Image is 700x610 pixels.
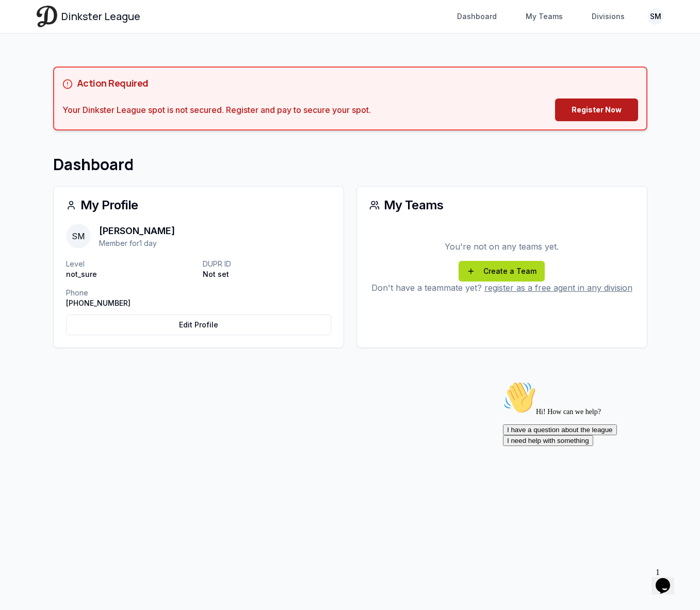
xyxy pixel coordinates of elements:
span: Dinkster League [61,9,140,24]
div: My Profile [66,199,331,211]
div: My Teams [369,199,634,211]
div: 👋Hi! How can we help?I have a question about the leagueI need help with something [4,4,190,69]
button: I have a question about the league [4,47,118,58]
a: Create a Team [459,261,545,282]
span: Hi! How can we help? [4,31,102,39]
a: Edit Profile [66,315,331,335]
button: SM [647,8,664,25]
a: register as a free agent in any division [484,283,632,293]
span: SM [66,224,91,249]
p: You're not on any teams yet. [369,240,634,253]
p: [PHONE_NUMBER] [66,298,194,308]
h5: Action Required [77,76,149,90]
a: Dashboard [451,7,503,26]
p: Not set [203,269,331,279]
p: DUPR ID [203,259,331,269]
iframe: chat widget [652,564,685,595]
div: Your Dinkster League spot is not secured. Register and pay to secure your spot. [62,104,371,116]
p: not_sure [66,269,194,279]
img: Dinkster [37,6,57,27]
p: Level [66,259,194,269]
p: Phone [66,288,194,298]
a: Divisions [585,7,631,26]
p: Don't have a teammate yet? [369,282,634,294]
p: [PERSON_NAME] [99,224,175,238]
a: Register Now [555,98,638,121]
p: Member for 1 day [99,238,175,249]
iframe: chat widget [499,377,685,558]
img: :wave: [4,4,37,37]
h1: Dashboard [53,155,647,174]
a: Dinkster League [37,6,140,27]
button: I need help with something [4,58,94,69]
a: My Teams [519,7,569,26]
